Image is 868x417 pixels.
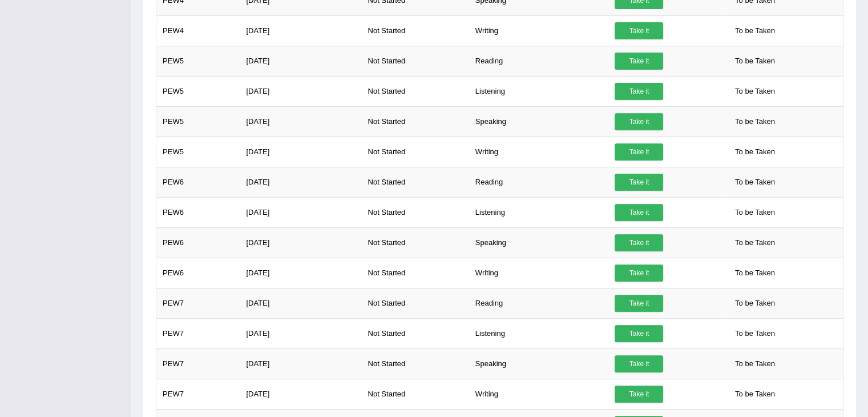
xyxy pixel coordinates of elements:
[240,379,361,409] td: [DATE]
[156,318,240,348] td: PEW7
[240,167,361,197] td: [DATE]
[615,174,663,191] a: Take it
[156,15,240,46] td: PEW4
[361,258,469,288] td: Not Started
[615,204,663,221] a: Take it
[361,348,469,379] td: Not Started
[615,234,663,251] a: Take it
[469,137,609,167] td: Writing
[240,106,361,137] td: [DATE]
[361,167,469,197] td: Not Started
[240,227,361,258] td: [DATE]
[240,46,361,76] td: [DATE]
[361,106,469,137] td: Not Started
[156,258,240,288] td: PEW6
[361,318,469,348] td: Not Started
[469,348,609,379] td: Speaking
[729,295,781,312] span: To be Taken
[729,234,781,251] span: To be Taken
[240,348,361,379] td: [DATE]
[156,288,240,318] td: PEW7
[361,197,469,227] td: Not Started
[361,137,469,167] td: Not Started
[615,143,663,161] a: Take it
[469,288,609,318] td: Reading
[156,227,240,258] td: PEW6
[615,386,663,403] a: Take it
[469,227,609,258] td: Speaking
[729,22,781,39] span: To be Taken
[240,15,361,46] td: [DATE]
[729,113,781,130] span: To be Taken
[469,318,609,348] td: Listening
[469,167,609,197] td: Reading
[729,143,781,161] span: To be Taken
[156,379,240,409] td: PEW7
[469,76,609,106] td: Listening
[729,53,781,70] span: To be Taken
[469,379,609,409] td: Writing
[615,53,663,70] a: Take it
[361,379,469,409] td: Not Started
[240,76,361,106] td: [DATE]
[469,106,609,137] td: Speaking
[240,137,361,167] td: [DATE]
[615,295,663,312] a: Take it
[240,318,361,348] td: [DATE]
[469,197,609,227] td: Listening
[156,197,240,227] td: PEW6
[615,22,663,39] a: Take it
[615,264,663,282] a: Take it
[156,46,240,76] td: PEW5
[156,137,240,167] td: PEW5
[729,83,781,100] span: To be Taken
[729,264,781,282] span: To be Taken
[240,197,361,227] td: [DATE]
[156,348,240,379] td: PEW7
[361,76,469,106] td: Not Started
[156,106,240,137] td: PEW5
[361,15,469,46] td: Not Started
[469,46,609,76] td: Reading
[729,204,781,221] span: To be Taken
[156,167,240,197] td: PEW6
[469,258,609,288] td: Writing
[240,288,361,318] td: [DATE]
[469,15,609,46] td: Writing
[615,83,663,100] a: Take it
[240,258,361,288] td: [DATE]
[361,46,469,76] td: Not Started
[361,227,469,258] td: Not Started
[615,113,663,130] a: Take it
[729,386,781,403] span: To be Taken
[615,355,663,372] a: Take it
[729,325,781,342] span: To be Taken
[615,325,663,342] a: Take it
[729,355,781,372] span: To be Taken
[156,76,240,106] td: PEW5
[361,288,469,318] td: Not Started
[729,174,781,191] span: To be Taken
